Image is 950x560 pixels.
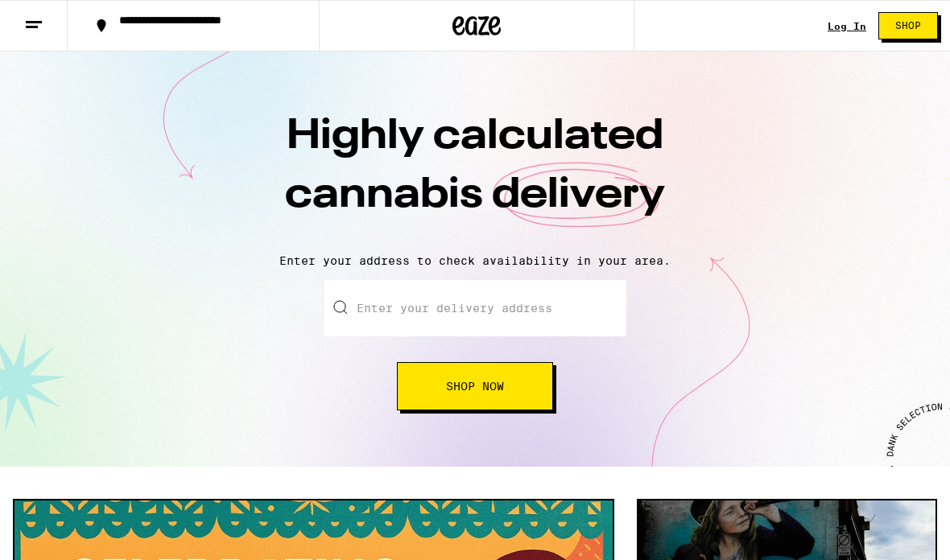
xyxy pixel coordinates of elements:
[878,12,938,39] button: Shop
[828,21,866,31] a: Log In
[16,254,934,267] p: Enter your address to check availability in your area.
[446,381,504,392] span: Shop Now
[866,12,950,39] a: Shop
[324,280,626,336] input: Enter your delivery address
[193,108,757,241] h1: Highly calculated cannabis delivery
[895,21,921,31] span: Shop
[397,362,553,410] button: Shop Now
